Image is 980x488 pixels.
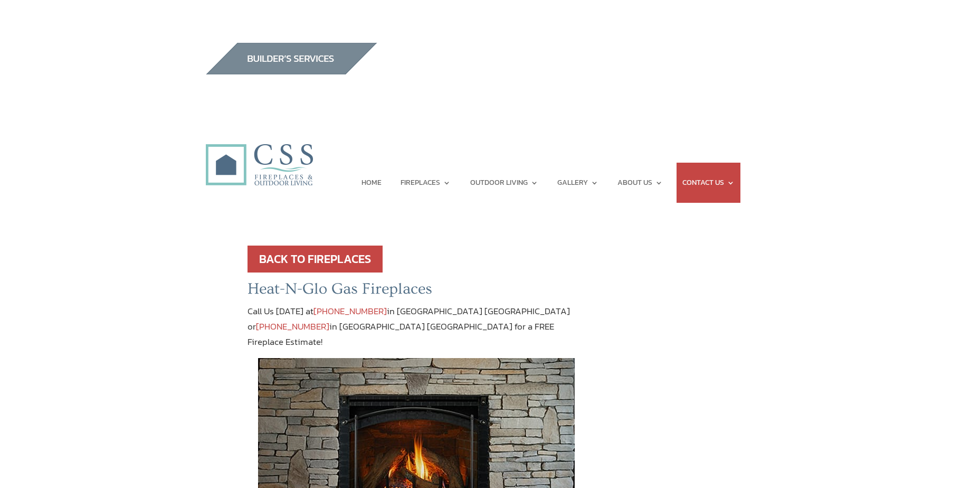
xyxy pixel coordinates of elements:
a: builder services construction supply [205,64,377,78]
p: Call Us [DATE] at in [GEOGRAPHIC_DATA] [GEOGRAPHIC_DATA] or in [GEOGRAPHIC_DATA] [GEOGRAPHIC_DATA... [248,304,586,359]
a: [PHONE_NUMBER] [256,320,329,333]
a: HOME [361,163,382,203]
a: OUTDOOR LIVING [470,163,538,203]
a: FIREPLACES [401,163,451,203]
a: BACK TO FIREPLACES [248,246,383,273]
img: builders_btn [205,43,377,74]
a: ABOUT US [617,163,663,203]
a: GALLERY [557,163,598,203]
img: CSS Fireplaces & Outdoor Living (Formerly Construction Solutions & Supply)- Jacksonville Ormond B... [205,115,313,191]
a: [PHONE_NUMBER] [313,304,387,318]
a: CONTACT US [682,163,735,203]
h2: Heat-N-Glo Gas Fireplaces [248,279,586,304]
